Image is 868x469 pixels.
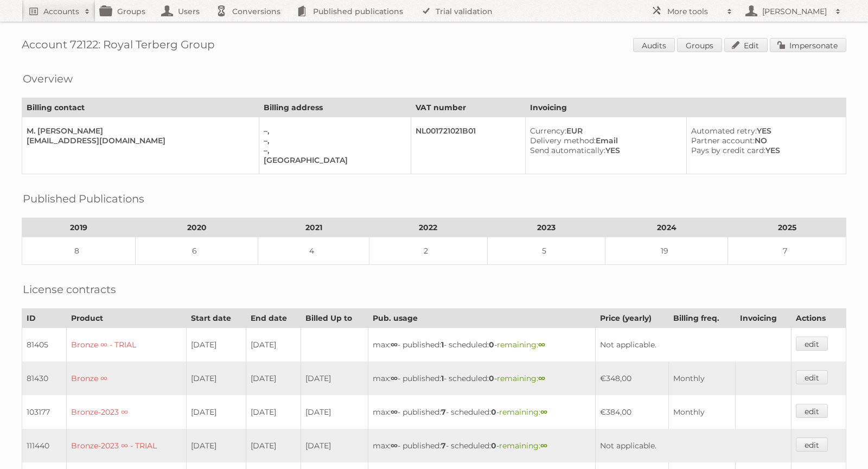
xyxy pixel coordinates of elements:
div: YES [691,145,837,155]
td: Monthly [668,395,735,429]
td: max: - published: - scheduled: - [368,362,596,395]
div: –, [264,136,402,145]
td: Not applicable. [595,429,791,462]
td: [DATE] [246,328,301,362]
span: remaining: [497,373,545,383]
span: Delivery method: [530,136,596,145]
td: [DATE] [186,328,246,362]
th: Billed Up to [301,309,368,328]
th: Billing contact [22,98,259,117]
td: Bronze-2023 ∞ [67,395,187,429]
strong: ∞ [538,373,545,383]
div: Email [530,136,678,145]
td: 81430 [22,362,67,395]
td: [DATE] [301,395,368,429]
td: max: - published: - scheduled: - [368,395,596,429]
th: 2024 [605,218,728,237]
td: 2 [369,237,488,265]
span: remaining: [499,441,547,451]
td: €348,00 [595,362,668,395]
span: Send automatically: [530,145,605,155]
th: Billing freq. [668,309,735,328]
span: remaining: [499,407,547,417]
h2: [PERSON_NAME] [759,6,830,17]
td: [DATE] [246,429,301,462]
td: [DATE] [246,395,301,429]
td: 4 [258,237,369,265]
h2: Published Publications [23,191,144,207]
th: 2025 [728,218,846,237]
strong: 0 [489,373,494,383]
div: –, [264,145,402,155]
td: 111440 [22,429,67,462]
h2: License contracts [23,281,116,297]
th: Pub. usage [368,309,596,328]
strong: ∞ [540,407,547,417]
td: 6 [136,237,258,265]
strong: 7 [441,407,446,417]
strong: ∞ [391,407,398,417]
th: End date [246,309,301,328]
span: Currency: [530,126,566,136]
th: Actions [791,309,846,328]
td: Bronze ∞ - TRIAL [67,328,187,362]
th: 2020 [136,218,258,237]
a: edit [796,370,828,384]
strong: ∞ [391,373,398,383]
td: NL001721021B01 [411,117,525,174]
h2: More tools [667,6,722,17]
td: [DATE] [186,429,246,462]
strong: 1 [441,373,444,383]
th: 2023 [487,218,605,237]
th: Invoicing [736,309,792,328]
td: [DATE] [301,362,368,395]
td: max: - published: - scheduled: - [368,429,596,462]
th: Billing address [259,98,411,117]
span: Partner account: [691,136,755,145]
td: [DATE] [246,362,301,395]
div: YES [691,126,837,136]
td: Monthly [668,362,735,395]
th: 2019 [22,218,136,237]
a: Impersonate [770,38,846,52]
td: Bronze ∞ [67,362,187,395]
td: Not applicable. [595,328,791,362]
td: 5 [487,237,605,265]
strong: 1 [441,340,444,350]
td: €384,00 [595,395,668,429]
span: remaining: [497,340,545,350]
a: Audits [633,38,675,52]
strong: ∞ [540,441,547,451]
a: edit [796,404,828,418]
td: 8 [22,237,136,265]
div: [EMAIL_ADDRESS][DOMAIN_NAME] [27,136,250,145]
a: edit [796,337,828,351]
th: VAT number [411,98,525,117]
div: NO [691,136,837,145]
a: Groups [677,38,722,52]
strong: 0 [491,407,496,417]
th: Price (yearly) [595,309,668,328]
td: 103177 [22,395,67,429]
td: 19 [605,237,728,265]
span: Automated retry: [691,126,757,136]
strong: 0 [489,340,494,350]
td: max: - published: - scheduled: - [368,328,596,362]
div: M. [PERSON_NAME] [27,126,250,136]
th: Product [67,309,187,328]
td: [DATE] [186,362,246,395]
div: –, [264,126,402,136]
div: [GEOGRAPHIC_DATA] [264,155,402,165]
div: EUR [530,126,678,136]
th: 2022 [369,218,488,237]
a: Edit [724,38,768,52]
strong: 7 [441,441,446,451]
strong: 0 [491,441,496,451]
strong: ∞ [391,340,398,350]
td: [DATE] [186,395,246,429]
strong: ∞ [538,340,545,350]
th: 2021 [258,218,369,237]
h2: Accounts [43,6,79,17]
td: 81405 [22,328,67,362]
a: edit [796,438,828,452]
